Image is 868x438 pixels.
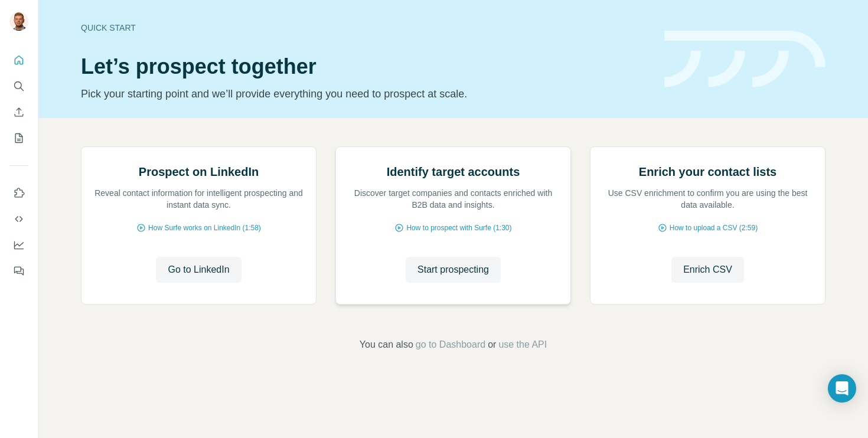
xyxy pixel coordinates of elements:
[9,208,28,230] button: Use Surfe API
[683,263,732,277] span: Enrich CSV
[93,187,304,211] p: Reveal contact information for intelligent prospecting and instant data sync.
[156,257,241,283] button: Go to LinkedIn
[671,257,744,283] button: Enrich CSV
[9,182,28,204] button: Use Surfe on LinkedIn
[9,76,28,97] button: Search
[148,223,261,233] span: How Surfe works on LinkedIn (1:58)
[81,22,650,34] div: Quick start
[348,187,559,211] p: Discover target companies and contacts enriched with B2B data and insights.
[639,164,776,180] h2: Enrich your contact lists
[664,31,825,88] img: banner
[360,338,413,352] span: You can also
[9,128,28,149] button: My lists
[406,257,501,283] button: Start prospecting
[406,223,511,233] span: How to prospect with Surfe (1:30)
[9,12,28,31] img: Avatar
[417,263,489,277] span: Start prospecting
[81,55,650,79] h1: Let’s prospect together
[168,263,229,277] span: Go to LinkedIn
[387,164,520,180] h2: Identify target accounts
[9,102,28,123] button: Enrich CSV
[828,374,856,403] div: Open Intercom Messenger
[9,234,28,256] button: Dashboard
[9,260,28,282] button: Feedback
[81,86,650,102] p: Pick your starting point and we’ll provide everything you need to prospect at scale.
[488,338,496,352] span: or
[416,338,485,352] button: go to Dashboard
[9,50,28,71] button: Quick start
[498,338,547,352] button: use the API
[670,223,758,233] span: How to upload a CSV (2:59)
[139,164,259,180] h2: Prospect on LinkedIn
[602,187,813,211] p: Use CSV enrichment to confirm you are using the best data available.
